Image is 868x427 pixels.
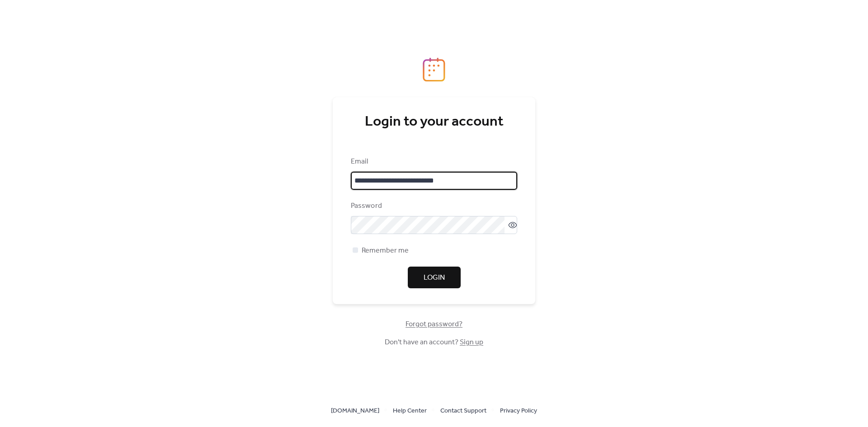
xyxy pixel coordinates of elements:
[406,319,462,330] span: Forgot password?
[408,267,461,288] button: Login
[385,337,483,348] span: Don't have an account?
[351,201,515,211] div: Password
[331,406,379,417] span: [DOMAIN_NAME]
[423,57,445,82] img: logo
[362,245,409,256] span: Remember me
[406,322,462,327] a: Forgot password?
[393,406,427,417] span: Help Center
[393,405,427,416] a: Help Center
[440,406,486,417] span: Contact Support
[351,156,515,167] div: Email
[460,335,483,349] a: Sign up
[331,405,379,416] a: [DOMAIN_NAME]
[440,405,486,416] a: Contact Support
[424,272,445,283] span: Login
[500,405,537,416] a: Privacy Policy
[500,406,537,417] span: Privacy Policy
[351,113,517,131] div: Login to your account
